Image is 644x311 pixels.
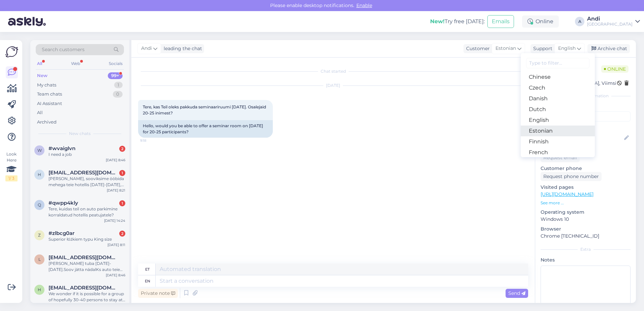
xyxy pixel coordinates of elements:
[49,145,75,151] span: #wvaiglvn
[521,136,595,147] a: Finnish
[541,153,580,162] div: Request email
[521,72,595,82] a: Chinese
[69,131,91,137] span: New chats
[508,290,525,296] span: Send
[113,91,123,98] div: 0
[106,158,125,163] div: [DATE] 8:46
[38,233,41,238] span: z
[161,45,202,52] div: leading the chat
[463,45,490,52] div: Customer
[5,45,18,58] img: Askly Logo
[106,273,125,278] div: [DATE] 8:46
[140,138,165,143] span: 9:18
[108,72,123,79] div: 99+
[36,59,43,68] div: All
[37,109,43,116] div: All
[70,59,82,68] div: Web
[49,206,125,218] div: Tere, kuidas teil on auto parkimine korraldatud hotellis peatujatele?
[49,236,125,242] div: Superior łóżkiem typu King size
[587,16,640,27] a: Andi[GEOGRAPHIC_DATA]
[119,146,125,152] div: 2
[526,58,589,68] input: Type to filter...
[587,44,630,53] div: Archive chat
[541,246,631,252] div: Extra
[49,291,125,303] div: We wonder if it is possible for a group of hopefully 30-40 persons to stay at your hotell two nig...
[38,202,41,207] span: q
[521,82,595,93] a: Czech
[38,287,41,292] span: h
[521,147,595,158] a: French
[49,176,125,188] div: [PERSON_NAME], sooviksime ööbida mehega teie hotellis [DATE]-[DATE], kas see oleks veel vöimalik ...
[119,200,125,206] div: 1
[541,216,631,223] p: Windows 10
[107,242,125,247] div: [DATE] 8:11
[49,230,74,236] span: #zlbcg0ar
[558,45,576,52] span: English
[354,2,374,8] span: Enable
[5,151,18,181] div: Look Here
[601,65,629,73] span: Online
[521,93,595,104] a: Danish
[541,256,631,264] p: Notes
[587,16,633,22] div: Andi
[138,82,528,89] div: [DATE]
[541,233,631,240] p: Chrome [TECHNICAL_ID]
[141,45,152,52] span: Andi
[37,119,57,126] div: Archived
[541,172,602,181] div: Request phone number
[38,172,41,177] span: h
[521,115,595,126] a: English
[138,289,178,298] div: Private note
[541,165,631,172] p: Customer phone
[49,285,119,291] span: hj798@kirken.no
[49,151,125,158] div: I need a job
[119,170,125,176] div: 1
[42,46,85,53] span: Search customers
[37,72,47,79] div: New
[430,18,485,26] div: Try free [DATE]:
[541,184,631,191] p: Visited pages
[541,191,593,197] a: [URL][DOMAIN_NAME]
[49,200,78,206] span: #qwpp4kly
[587,22,633,27] div: [GEOGRAPHIC_DATA]
[487,15,514,28] button: Emails
[541,200,631,206] p: See more ...
[49,170,119,176] span: halin.niils@gmail.com
[541,226,631,233] p: Browser
[37,148,42,153] span: w
[138,68,528,74] div: Chat started
[49,261,125,273] div: [PERSON_NAME] tuba [DATE]-[DATE].Soov jätta nädalKs auto teie parklasse ja uuesti ööbimine [DATE]...
[37,100,62,107] div: AI Assistant
[37,82,56,89] div: My chats
[5,175,18,181] div: 1 / 3
[495,45,516,52] span: Estonian
[49,254,119,261] span: levotongrupp@gmail.com
[430,18,445,25] b: New!
[104,218,125,223] div: [DATE] 14:24
[541,209,631,216] p: Operating system
[114,82,123,89] div: 1
[530,45,552,52] div: Support
[522,15,559,28] div: Online
[521,126,595,136] a: Estonian
[521,104,595,115] a: Dutch
[38,257,41,262] span: l
[119,231,125,237] div: 2
[138,120,273,138] div: Hello, would you be able to offer a seminar room on [DATE] for 20-25 participants?
[145,264,150,275] div: et
[575,17,584,26] div: A
[37,91,62,98] div: Team chats
[145,275,150,287] div: en
[107,188,125,193] div: [DATE] 8:21
[143,104,267,115] span: Tere, kas Teil oleks pakkuda seminaariruumi [DATE]. Osalejaid 20-25 inimest?
[107,59,124,68] div: Socials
